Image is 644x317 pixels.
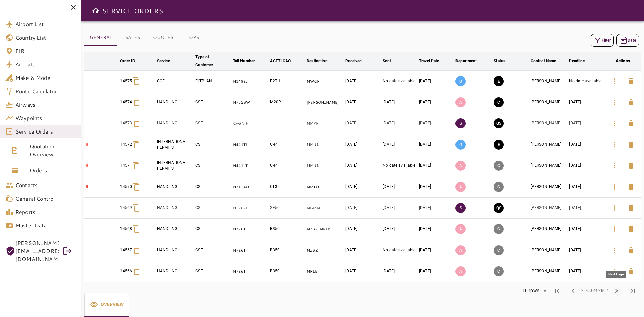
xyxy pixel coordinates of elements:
[233,121,268,126] p: C-GNIF
[518,286,549,296] div: 10 rows
[568,240,605,261] td: [DATE]
[194,240,231,261] td: CST
[307,57,336,65] span: Destination
[195,53,230,69] span: Type of Customer
[15,221,75,229] span: Master Data
[15,239,59,263] span: [PERSON_NAME][EMAIL_ADDRESS][DOMAIN_NAME]
[418,240,454,261] td: [DATE]
[233,205,268,211] p: N2262L
[419,57,448,65] span: Travel Date
[15,127,75,136] span: Service Orders
[531,57,565,65] span: Contact Name
[623,73,639,89] button: Delete
[15,20,75,28] span: Airport List
[418,71,454,92] td: [DATE]
[419,57,439,65] div: Travel Date
[194,198,231,219] td: CST
[418,92,454,113] td: [DATE]
[86,163,118,168] p: R
[623,221,639,237] button: Delete
[345,57,362,65] div: Received
[623,263,639,279] button: Delete
[568,198,605,219] td: [DATE]
[120,78,132,84] p: 14575
[307,100,342,105] p: MMTM
[568,261,605,282] td: [DATE]
[344,240,382,261] td: [DATE]
[15,60,75,68] span: Aircraft
[381,176,418,198] td: [DATE]
[581,287,608,294] span: 21-30 of 2807
[623,94,639,110] button: Delete
[623,158,639,174] button: Delete
[233,100,268,105] p: N755BW
[102,5,163,16] h6: SERVICE ORDERS
[455,203,466,213] p: S
[529,240,568,261] td: [PERSON_NAME]
[156,71,194,92] td: COF
[455,224,466,234] p: A
[15,195,75,203] span: General Control
[233,163,268,169] p: N441LT
[344,261,382,282] td: [DATE]
[607,73,623,89] button: Details
[607,242,623,258] button: Details
[494,57,505,65] div: Status
[233,269,268,274] p: N726TT
[120,57,144,65] span: Order ID
[156,92,194,113] td: HANDLING
[269,155,305,176] td: C441
[568,134,605,155] td: [DATE]
[30,142,75,158] span: Quotation Overview
[15,208,75,216] span: Reports
[553,287,561,295] span: first_page
[269,71,305,92] td: F2TH
[84,293,129,317] button: Overview
[607,221,623,237] button: Details
[455,245,466,255] p: A
[494,266,504,276] button: CANCELED
[455,97,466,107] p: A
[86,184,118,190] p: R
[15,47,75,55] span: FIR
[344,198,382,219] td: [DATE]
[381,134,418,155] td: [DATE]
[233,57,263,65] span: Tail Number
[15,114,75,122] span: Waypoints
[381,92,418,113] td: [DATE]
[383,57,400,65] span: Sent
[120,57,135,65] div: Order ID
[30,166,75,174] span: Orders
[549,283,565,299] span: First Page
[418,134,454,155] td: [DATE]
[194,176,231,198] td: CST
[120,268,132,274] p: 14566
[307,184,342,190] p: MMTO
[194,219,231,240] td: CST
[568,155,605,176] td: [DATE]
[194,261,231,282] td: CST
[156,155,194,176] td: INTERNATIONAL PERMITS
[148,30,179,46] button: QUOTES
[194,113,231,134] td: CST
[381,155,418,176] td: No date available
[529,134,568,155] td: [PERSON_NAME]
[307,57,327,65] div: Destination
[15,101,75,109] span: Airways
[568,71,605,92] td: No date available
[15,87,75,95] span: Route Calculator
[418,113,454,134] td: [DATE]
[629,287,637,295] span: last_page
[494,97,504,107] button: CLOSED
[607,94,623,110] button: Details
[269,219,305,240] td: B350
[307,163,342,169] p: MMUN
[494,76,504,86] button: EXECUTION
[521,288,541,294] div: 10 rows
[344,71,382,92] td: [DATE]
[120,205,132,211] p: 14569
[307,269,342,274] p: MRLB
[418,261,454,282] td: [DATE]
[607,137,623,153] button: Details
[568,92,605,113] td: [DATE]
